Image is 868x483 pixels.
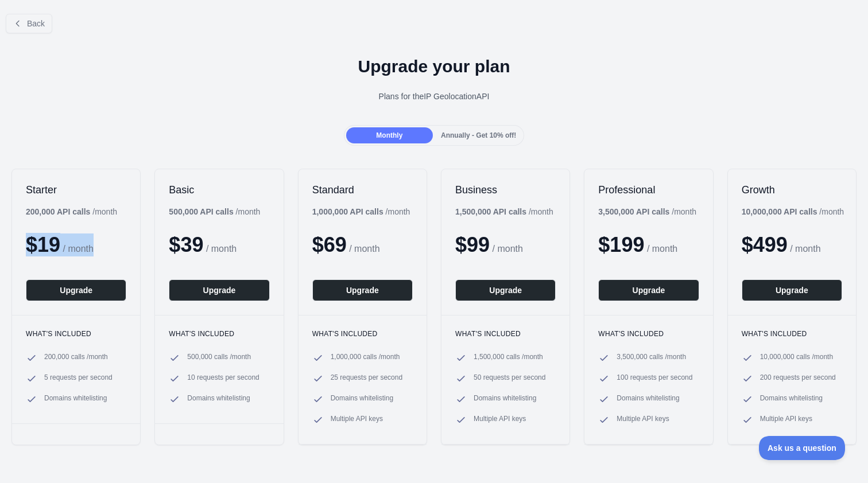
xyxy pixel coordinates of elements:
span: $ 199 [598,233,644,256]
h2: Business [455,183,556,197]
span: $ 69 [312,233,347,256]
h2: Standard [312,183,413,197]
span: $ 499 [742,233,788,256]
b: 10,000,000 API calls [742,207,817,216]
h2: Growth [742,183,842,197]
b: 3,500,000 API calls [598,207,669,216]
div: / month [598,206,696,217]
div: / month [742,206,844,217]
iframe: Toggle Customer Support [759,436,845,460]
span: $ 99 [455,233,490,256]
b: 1,500,000 API calls [455,207,526,216]
b: 1,000,000 API calls [312,207,383,216]
div: / month [312,206,410,217]
div: / month [455,206,553,217]
h2: Professional [598,183,699,197]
